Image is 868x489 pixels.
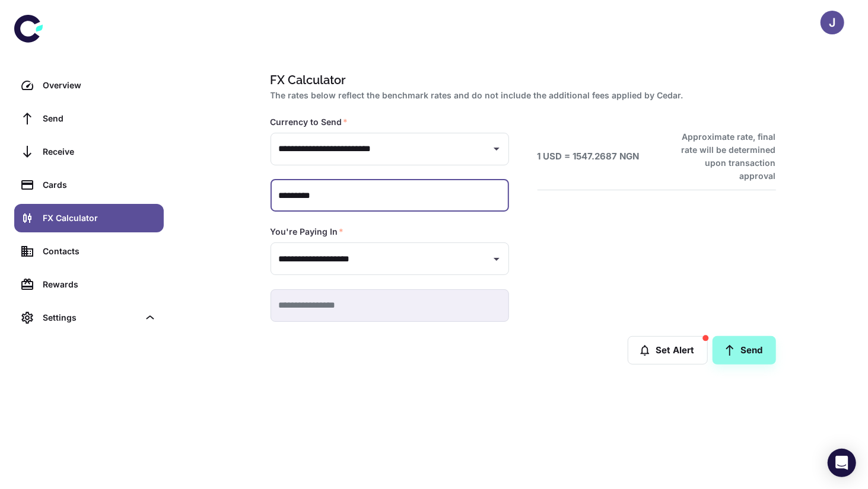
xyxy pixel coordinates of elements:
[14,138,164,166] a: Receive
[14,71,164,100] a: Overview
[828,449,856,477] div: Open Intercom Messenger
[14,204,164,232] a: FX Calculator
[271,71,771,89] h1: FX Calculator
[821,11,844,34] button: J
[14,270,164,299] a: Rewards
[628,336,708,365] button: Set Alert
[43,79,157,92] div: Overview
[488,251,505,267] button: Open
[14,171,164,199] a: Cards
[14,237,164,266] a: Contacts
[538,150,640,164] h6: 1 USD = 1547.2687 NGN
[14,104,164,133] a: Send
[271,116,348,128] label: Currency to Send
[43,245,157,258] div: Contacts
[271,226,344,238] label: You're Paying In
[713,336,776,365] a: Send
[43,112,157,125] div: Send
[43,311,139,324] div: Settings
[43,178,157,191] div: Cards
[669,130,776,183] h6: Approximate rate, final rate will be determined upon transaction approval
[14,303,164,332] div: Settings
[43,145,157,158] div: Receive
[488,140,505,157] button: Open
[43,212,157,225] div: FX Calculator
[43,278,157,291] div: Rewards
